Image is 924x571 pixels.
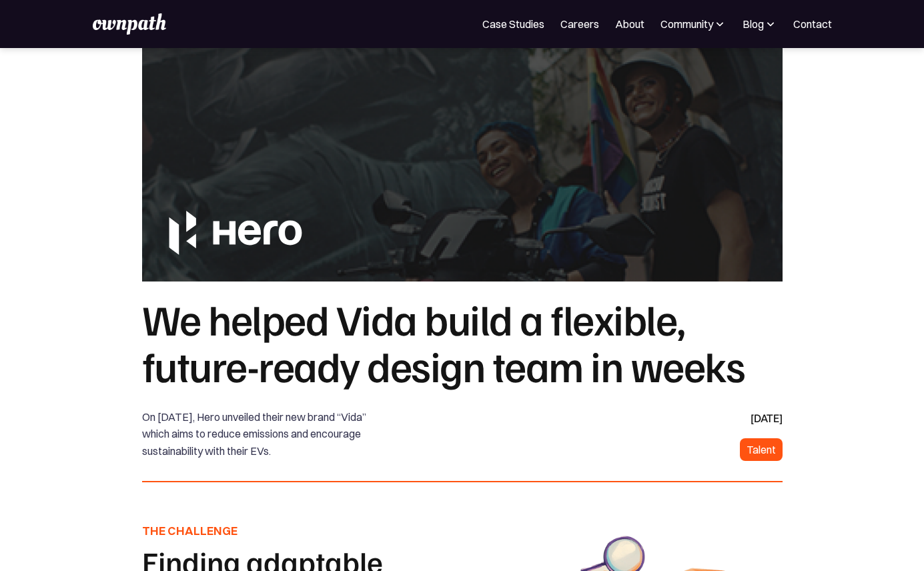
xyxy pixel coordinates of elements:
[660,16,713,32] div: Community
[660,16,727,32] div: Community
[793,16,832,32] a: Contact
[751,409,783,428] div: [DATE]
[615,16,644,32] a: About
[142,409,394,460] div: On [DATE], Hero unveiled their new brand “Vida” which aims to reduce emissions and encourage sust...
[142,295,783,389] h1: We helped Vida build a flexible, future-ready design team in weeks
[142,522,460,540] h5: THE CHALLENGE
[743,16,764,32] div: Blog
[560,16,599,32] a: Careers
[747,440,776,459] div: Talent
[743,16,777,32] div: Blog
[482,16,544,32] a: Case Studies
